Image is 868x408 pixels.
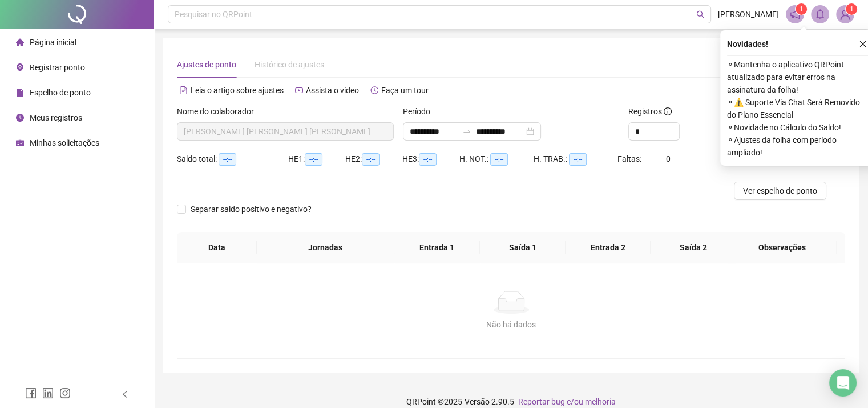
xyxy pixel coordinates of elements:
sup: 1 [796,3,807,15]
th: Saída 2 [651,232,736,263]
span: info-circle [664,107,672,115]
span: to [462,127,471,136]
span: Ver espelho de ponto [743,185,817,197]
span: Registrar ponto [30,63,85,72]
span: --:-- [305,153,322,166]
span: --:-- [219,153,236,166]
th: Jornadas [257,232,394,263]
span: --:-- [490,153,508,166]
th: Observações [728,232,837,263]
span: file [16,89,24,97]
div: Saldo total: [177,153,288,166]
div: HE 1: [288,153,345,166]
span: Observações [737,241,828,254]
span: Ajustes de ponto [177,60,236,69]
span: instagram [59,387,71,399]
span: swap-right [462,127,471,136]
span: close [859,40,867,48]
th: Entrada 2 [566,232,651,263]
div: Não há dados [191,318,831,331]
img: 81676 [837,6,854,23]
span: Separar saldo positivo e negativo? [186,203,316,215]
span: file-text [180,86,188,94]
span: bell [815,9,825,19]
span: facebook [25,387,37,399]
sup: Atualize o seu contato no menu Meus Dados [846,3,857,15]
div: H. TRAB.: [534,153,617,166]
span: Novidades ! [727,38,768,50]
span: 1 [850,5,854,13]
span: Faça um tour [381,86,429,95]
span: 1 [800,5,804,13]
label: Período [403,105,438,118]
th: Saída 1 [480,232,566,263]
span: schedule [16,139,24,147]
span: linkedin [42,387,54,399]
span: notification [790,9,800,19]
span: environment [16,63,24,71]
span: --:-- [419,153,437,166]
span: Espelho de ponto [30,88,91,97]
span: youtube [295,86,303,94]
span: Meus registros [30,113,82,122]
span: search [696,10,705,19]
span: [PERSON_NAME] [718,8,779,21]
span: Assista o vídeo [306,86,359,95]
span: --:-- [569,153,587,166]
span: Página inicial [30,38,76,47]
span: home [16,38,24,46]
span: Versão [465,397,490,406]
span: Leia o artigo sobre ajustes [191,86,284,95]
span: LUAN VINICIUS DE ALMEIDA FERREIRA [184,123,387,140]
button: Ver espelho de ponto [734,182,826,200]
span: Reportar bug e/ou melhoria [518,397,616,406]
div: Open Intercom Messenger [829,369,857,397]
span: history [370,86,378,94]
th: Data [177,232,257,263]
div: HE 2: [345,153,402,166]
span: 0 [666,154,671,163]
div: HE 3: [402,153,459,166]
span: Histórico de ajustes [255,60,324,69]
span: clock-circle [16,114,24,122]
label: Nome do colaborador [177,105,261,118]
span: Faltas: [617,154,643,163]
span: left [121,390,129,398]
span: Minhas solicitações [30,138,99,147]
th: Entrada 1 [394,232,480,263]
div: H. NOT.: [459,153,534,166]
span: Registros [628,105,672,118]
span: --:-- [362,153,380,166]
